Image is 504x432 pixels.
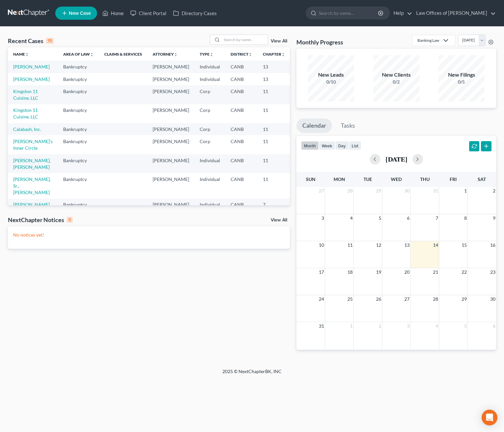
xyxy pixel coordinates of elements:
td: [PERSON_NAME] [147,73,194,85]
i: unfold_more [174,53,178,57]
td: CANB [225,173,258,198]
div: 0/10 [308,79,354,85]
td: 11 [258,154,290,173]
div: 0 [67,217,73,223]
a: Tasks [335,118,361,133]
td: Individual [194,154,225,173]
i: unfold_more [90,53,94,57]
input: Search by name... [222,35,268,44]
button: list [349,141,361,150]
span: 17 [318,268,325,276]
td: Bankruptcy [58,199,99,224]
span: 9 [492,214,496,222]
a: Kingston 11 Cuisine, LLC [13,107,38,119]
div: 15 [46,38,54,44]
span: 22 [461,268,467,276]
span: 14 [432,241,439,249]
div: 0/2 [373,79,419,85]
a: Attorneyunfold_more [153,52,178,57]
td: Corp [194,123,225,135]
span: 28 [432,295,439,303]
td: 11 [258,85,290,104]
span: 13 [404,241,410,249]
a: [PERSON_NAME] [13,64,50,69]
span: 19 [375,268,382,276]
span: 1 [464,187,467,195]
button: month [301,141,319,150]
span: 20 [404,268,410,276]
td: [PERSON_NAME] [147,85,194,104]
span: 31 [318,322,325,330]
span: 23 [490,268,496,276]
a: Calendar [296,118,332,133]
i: unfold_more [25,53,29,57]
input: Search by name... [319,7,379,19]
h3: Monthly Progress [296,38,343,46]
span: 12 [375,241,382,249]
a: Districtunfold_more [231,52,252,57]
td: CANB [225,73,258,85]
span: 7 [435,214,439,222]
span: 4 [435,322,439,330]
span: 28 [347,187,353,195]
td: CANB [225,154,258,173]
a: [PERSON_NAME] [13,76,50,82]
span: 27 [318,187,325,195]
span: New Case [69,11,91,16]
td: 11 [258,173,290,198]
div: NextChapter Notices [8,216,73,224]
td: 13 [258,61,290,73]
div: New Leads [308,71,354,79]
td: [PERSON_NAME] [147,123,194,135]
p: No notices yet! [13,232,285,238]
i: unfold_more [281,53,285,57]
a: Nameunfold_more [13,52,29,57]
td: CANB [225,123,258,135]
td: Corp [194,85,225,104]
span: Mon [334,176,345,182]
div: New Clients [373,71,419,79]
span: 18 [347,268,353,276]
span: 29 [375,187,382,195]
span: 15 [461,241,467,249]
td: Bankruptcy [58,123,99,135]
td: Bankruptcy [58,61,99,73]
td: 11 [258,104,290,123]
td: [PERSON_NAME] [147,199,194,224]
h2: [DATE] [386,156,407,163]
td: [PERSON_NAME] [147,61,194,73]
td: Corp [194,135,225,154]
span: 1 [349,322,353,330]
span: 6 [492,322,496,330]
div: 0/5 [439,79,485,85]
td: [PERSON_NAME] [147,154,194,173]
td: 11 [258,123,290,135]
span: 6 [406,214,410,222]
div: New Filings [439,71,485,79]
span: 26 [375,295,382,303]
span: 24 [318,295,325,303]
span: 27 [404,295,410,303]
a: Law Offices of [PERSON_NAME] [413,7,496,19]
td: Individual [194,173,225,198]
a: View All [271,218,287,222]
span: 2 [492,187,496,195]
span: 11 [347,241,353,249]
span: 25 [347,295,353,303]
td: [PERSON_NAME] [147,135,194,154]
span: 5 [378,214,382,222]
span: 3 [406,322,410,330]
span: Sun [306,176,315,182]
td: [PERSON_NAME] [147,173,194,198]
td: Individual [194,73,225,85]
a: Kingston 11 Cuisine, LLC [13,89,38,101]
td: CANB [225,104,258,123]
span: 4 [349,214,353,222]
button: day [335,141,349,150]
i: unfold_more [248,53,252,57]
a: [PERSON_NAME], Sr., [PERSON_NAME] [13,176,51,195]
a: Client Portal [127,7,170,19]
td: 7 [258,199,290,224]
a: View All [271,39,287,43]
td: Bankruptcy [58,85,99,104]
